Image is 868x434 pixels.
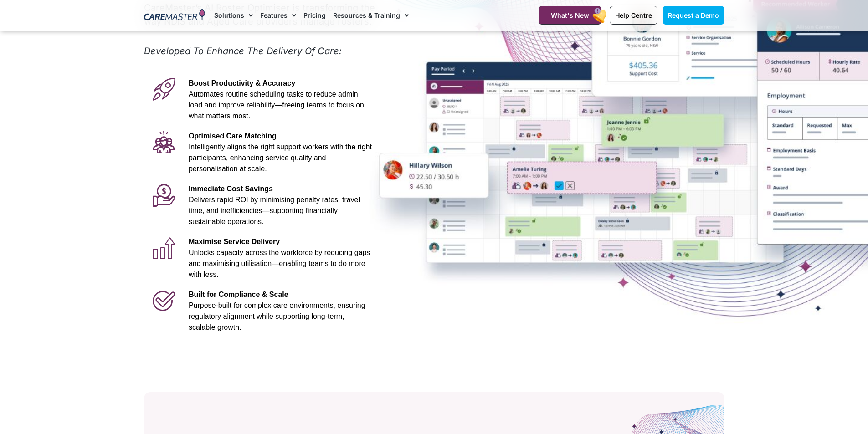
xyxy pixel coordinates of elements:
[144,9,205,22] img: CareMaster Logo
[610,6,657,25] a: Help Centre
[189,238,280,245] span: Maximise Service Delivery
[144,46,342,56] em: Developed To Enhance The Delivery Of Care:
[189,196,360,225] span: Delivers rapid ROI by minimising penalty rates, travel time, and inefficiencies—supporting financ...
[663,6,724,25] a: Request a Demo
[189,79,295,87] span: Boost Productivity & Accuracy
[189,185,273,193] span: Immediate Cost Savings
[189,143,372,173] span: Intelligently aligns the right support workers with the right participants, enhancing service qua...
[539,6,601,25] a: What's New
[189,90,364,120] span: Automates routine scheduling tasks to reduce admin load and improve reliability—freeing teams to ...
[668,11,719,19] span: Request a Demo
[615,11,652,19] span: Help Centre
[189,249,370,278] span: Unlocks capacity across the workforce by reducing gaps and maximising utilisation—enabling teams ...
[189,132,277,140] span: Optimised Care Matching
[189,291,288,298] span: Built for Compliance & Scale
[551,11,589,19] span: What's New
[189,301,365,331] span: Purpose-built for complex care environments, ensuring regulatory alignment while supporting long-...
